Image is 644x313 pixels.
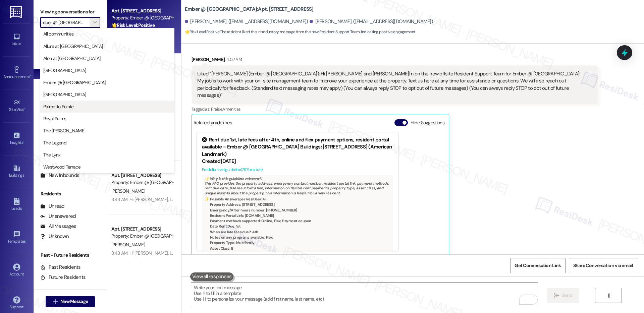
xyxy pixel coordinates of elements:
li: Date Rent Due: 1st [210,224,390,229]
textarea: To enrich screen reader interactions, please activate Accessibility in Grammarly extension settings [191,283,537,308]
span: : The resident liked the introductory message from the new Resident Support Team, indicating posi... [185,28,416,36]
i:  [606,293,611,298]
div: [PERSON_NAME] [192,56,598,65]
span: Allure at [GEOGRAPHIC_DATA] [43,43,103,50]
span: All communities [43,30,74,37]
li: Property Address: [STREET_ADDRESS] [210,202,390,207]
a: Insights • [3,130,30,148]
div: Past + Future Residents [34,252,107,259]
div: Apt. [STREET_ADDRESS] [111,226,173,233]
span: Palmetto Pointe [43,103,74,110]
div: Future Residents [40,274,86,281]
span: Praise , [211,106,222,112]
span: The Lynx [43,151,60,158]
span: Amenities [222,106,240,112]
div: Unknown [40,233,69,240]
span: • [26,238,27,243]
span: The Legend [43,139,66,146]
span: • [23,139,24,144]
div: [PERSON_NAME]. ([EMAIL_ADDRESS][DOMAIN_NAME]) [185,18,308,25]
div: This FAQ provides the property address, emergency contact number, resident portal link, payment m... [202,175,393,258]
div: Unanswered [40,213,76,220]
li: Notes on any programs available: Flex [210,235,390,240]
span: [PERSON_NAME] [111,242,145,248]
a: Leads [3,196,30,214]
span: The [PERSON_NAME] [43,127,85,134]
input: All communities [43,17,90,28]
strong: 🌟 Risk Level: Positive [111,22,155,28]
li: Property Type: Multifamily [210,240,390,245]
div: Unread [40,203,64,210]
div: Created [DATE] [202,158,393,165]
span: • [24,106,25,111]
li: Emergency/After hours number: [PHONE_NUMBER] [210,208,390,212]
div: 4:07 AM [225,56,241,63]
span: [GEOGRAPHIC_DATA] [43,91,86,98]
img: ResiDesk Logo [10,6,23,18]
button: New Message [46,296,95,307]
span: New Message [60,298,88,305]
b: Ember @ [GEOGRAPHIC_DATA]: Apt. [STREET_ADDRESS] [185,6,314,13]
div: [PERSON_NAME]. ([EMAIL_ADDRESS][DOMAIN_NAME]) [310,18,433,25]
div: Past Residents [40,264,81,271]
button: Share Conversation via email [569,258,637,273]
span: Get Conversation Link [515,262,561,269]
button: Send [547,288,580,303]
a: Account [3,261,30,279]
span: Share Conversation via email [573,262,633,269]
div: All Messages [40,223,76,230]
span: • [30,73,31,78]
div: ✨ Possible Answer s per ResiDesk AI: [205,197,390,201]
div: Tagged as: [192,104,598,114]
a: Buildings [3,163,30,181]
button: Get Conversation Link [510,258,565,273]
strong: 🌟 Risk Level: Positive [185,29,219,35]
span: Westwood Terrace [43,164,80,170]
span: Royal Palms [43,115,66,122]
div: New Inbounds [40,172,79,179]
div: Prospects [34,129,107,136]
div: ✨ Why is this guideline relevant?: [205,176,390,181]
div: Rent due 1st, late fees after 4th, online and flex payment options, resident portal available – E... [202,136,393,158]
span: Alon at [GEOGRAPHIC_DATA] [43,55,101,62]
li: Asset Class: B [210,246,390,251]
span: [PERSON_NAME] [111,188,145,194]
div: Prospects + Residents [34,38,107,45]
div: Apt. [STREET_ADDRESS] [111,172,173,179]
span: Send [562,292,572,299]
div: Property: Ember @ [GEOGRAPHIC_DATA] [111,233,173,240]
div: Liked “[PERSON_NAME] (Ember @ [GEOGRAPHIC_DATA]): Hi [PERSON_NAME] and [PERSON_NAME]'m on the new... [197,70,587,99]
div: Property: Ember @ [GEOGRAPHIC_DATA] [111,179,173,186]
div: Portfolio level guideline ( 79 % match) [202,166,393,173]
i:  [554,293,559,298]
label: Hide Suggestions [411,119,444,126]
i:  [53,299,58,304]
i:  [93,20,97,25]
div: Property: Ember @ [GEOGRAPHIC_DATA] [111,14,173,21]
label: Viewing conversations for [40,7,100,17]
div: Residents [34,190,107,197]
span: Ember @ [GEOGRAPHIC_DATA] [43,79,106,86]
div: Related guidelines [194,119,232,129]
li: Payment methods supported: Online, Flex, Payment coupon [210,218,390,223]
a: Support [3,294,30,312]
a: Site Visit • [3,97,30,115]
a: Templates • [3,229,30,247]
span: [GEOGRAPHIC_DATA] [43,67,86,74]
div: Apt. [STREET_ADDRESS] [111,7,173,14]
li: Resident Portal Link: [DOMAIN_NAME] [210,213,390,218]
li: When are late fees due?: 4th [210,230,390,234]
a: Inbox [3,31,30,49]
